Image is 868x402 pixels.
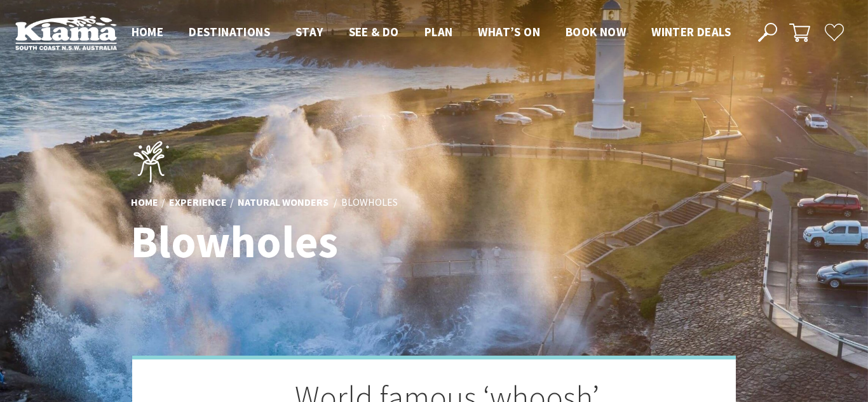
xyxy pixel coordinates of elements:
h1: Blowholes [131,217,490,266]
span: What’s On [478,24,540,39]
li: Blowholes [341,194,398,211]
span: Book now [566,24,626,39]
a: Experience [169,196,227,210]
span: Destinations [189,24,270,39]
a: Natural Wonders [238,196,329,210]
nav: Main Menu [119,22,743,43]
a: Home [131,196,158,210]
span: See & Do [349,24,399,39]
span: Stay [295,24,323,39]
span: Home [132,24,164,39]
span: Winter Deals [651,24,731,39]
span: Plan [424,24,453,39]
img: Kiama Logo [15,15,117,50]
